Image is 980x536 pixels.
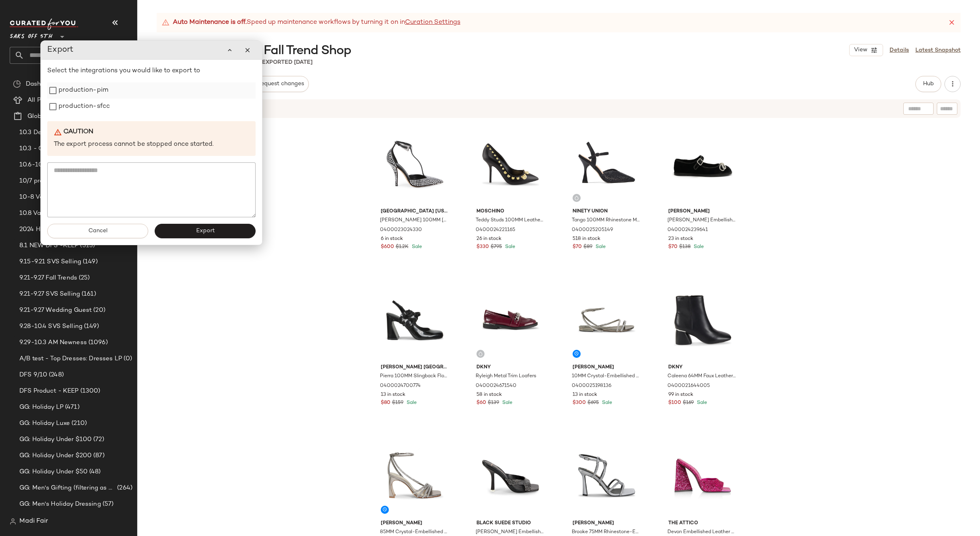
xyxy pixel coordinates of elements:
span: Sale [600,400,612,406]
span: 0400025205149 [572,227,613,234]
img: 0400024221165_BLACK [470,123,551,205]
span: Sale [405,400,417,406]
span: $330 [476,244,489,251]
span: (57) [101,500,114,509]
span: DFS 9/10 [19,370,47,380]
span: $159 [392,399,403,407]
img: 0400021431225_FUCHSIA [662,435,743,517]
a: Details [890,46,909,55]
span: 13 in stock [573,391,597,399]
span: 10.3 - OCT aged sale SVS [19,144,97,153]
span: 8.1 NEW DFS -KEEP [19,241,78,250]
span: $138 [679,244,690,251]
span: Brooke 75MM Rhinestone-Embellished Sandals [572,529,640,536]
span: Dkny [668,364,737,371]
span: GG: Men's Holiday Dressing [19,500,101,509]
span: GG: Holiday LP [19,403,63,412]
span: (87) [92,451,105,460]
span: 518 in stock [573,235,600,243]
img: 0400024239641 [662,123,743,205]
span: Black Suede Studio [476,520,545,527]
span: (0) [122,354,132,364]
img: 0400025198136_PEWTER [566,279,647,361]
span: A/B test - Top Dresses: Dresses LP [19,354,122,364]
span: [PERSON_NAME] Embellished Leather Sandals [476,529,544,536]
span: Request changes [257,81,304,87]
img: svg%3e [13,80,21,88]
span: 13 in stock [381,391,405,399]
span: Ryleigh Metal Trim Loafers [476,373,536,380]
span: Moschino [476,208,545,215]
a: Latest Snapshot [915,46,961,55]
img: svg%3e [10,518,16,525]
span: Teddy Studs 100MM Leather Pumps [476,217,544,224]
span: 6 in stock [381,235,403,243]
span: DFS Product - KEEP [19,387,79,396]
span: [PERSON_NAME] [573,364,641,371]
span: 0400024671540 [476,383,516,390]
div: Speed up maintenance workflows by turning it on in [162,18,460,27]
span: [PERSON_NAME] [381,520,449,527]
span: Sale [695,400,707,406]
span: [PERSON_NAME] [668,208,737,215]
span: Dashboard [26,80,58,89]
span: 85MM Crystal-Embellished Leather Block-Heel Sandals [380,529,448,536]
span: All Products [27,96,63,105]
img: cfy_white_logo.C9jOOHJF.svg [10,19,78,30]
span: $1.2K [396,244,409,251]
span: 0400024700774 [380,383,421,390]
img: 0400025198312 [374,435,455,517]
span: $100 [668,399,681,407]
span: Export [195,228,214,234]
span: Saks OFF 5TH [10,27,52,42]
span: 9.21-9.27 Wedding Guest [19,306,92,315]
span: 0400023024330 [380,227,422,234]
span: 10MM Crystal-Embellished Leather Ankle-Wrap Sandals [572,373,640,380]
span: [PERSON_NAME] Embellished Velvet [PERSON_NAME] [PERSON_NAME] [667,217,736,224]
span: GG: Holiday Under $100 [19,435,92,444]
span: Sale [692,244,704,250]
img: svg%3e [478,351,483,356]
span: [PERSON_NAME] [573,520,641,527]
span: 9.28-10.4 SVS Selling [19,322,82,331]
span: $139 [488,399,499,407]
span: Caleena 64MM Faux Leather Ankle Boots [667,373,736,380]
span: (25) [77,273,90,283]
img: 0400024802206_SILVER [566,435,647,517]
span: 99 in stock [668,391,693,399]
p: The export process cannot be stopped once started. [54,140,249,149]
span: (1096) [87,338,108,347]
span: GG: Holiday Under $50 [19,467,88,477]
span: 10.8 Valentino BP SVS [19,209,85,218]
span: 0400024221165 [476,227,515,234]
p: Exported [DATE] [262,58,313,67]
img: 0400021644005_BLACK [662,279,743,361]
span: (1300) [79,387,101,396]
span: GG: Men's Gifting (filtering as women's) [19,483,115,493]
span: View [854,47,867,53]
span: $80 [381,399,390,407]
p: Select the integrations you would like to export to [47,66,256,76]
span: 23 in stock [668,235,693,243]
span: $795 [491,244,502,251]
span: 10-8 Valentino BP (NOT GREEN) [19,193,115,202]
img: 0400024700774_BLACK [374,279,455,361]
span: $169 [683,399,694,407]
span: Sale [501,400,512,406]
span: Pierra 100MM Slingback Flower Heels [380,373,448,380]
button: View [849,44,883,56]
span: 9.15-9.21 SVS Selling [19,257,81,267]
span: (161) [80,290,96,299]
span: $70 [573,244,582,251]
span: 9.29-10.3 AM Newness [19,338,87,347]
span: $60 [476,399,486,407]
span: 0400025198136 [572,383,611,390]
span: 10/7 promo svs [19,177,65,186]
span: (210) [70,419,87,428]
span: 0400021644005 [667,383,710,390]
span: 0400024239641 [667,227,708,234]
strong: Auto Maintenance is off. [173,18,247,27]
img: 0400024671540_BURGUNDY [470,279,551,361]
span: $70 [668,244,678,251]
span: GG: Holiday Luxe [19,419,70,428]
